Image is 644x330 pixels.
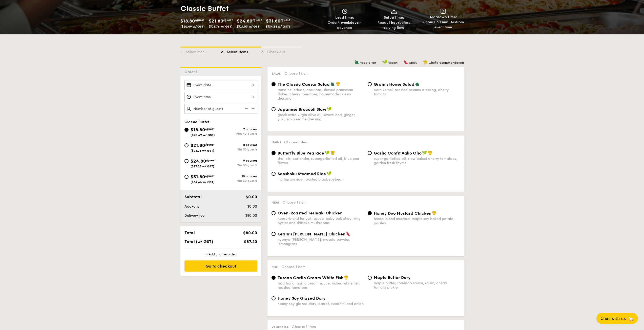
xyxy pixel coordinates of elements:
[336,82,340,86] img: icon-chef-hat.a58ddaea.svg
[272,265,278,269] span: Fish
[409,61,417,64] span: Spicy
[209,25,233,28] span: ($23.76 w/ GST)
[184,252,257,256] div: + Add another order
[322,20,367,30] div: Order in advance
[252,18,262,22] span: /guest
[221,163,257,167] div: Min 30 guests
[191,165,214,168] span: ($27.03 w/ GST)
[421,20,466,30] div: from event time
[325,150,330,155] img: icon-vegan.f8ff3823.svg
[191,158,206,164] span: $24.80
[184,92,257,102] input: Event time
[374,82,414,87] span: Grain's House Salad
[191,127,205,133] span: $18.80
[272,325,289,329] span: Vegetable
[221,127,257,131] div: 7 courses
[429,61,464,64] span: Chef's recommendation
[338,20,358,25] strong: 4 weekdays
[326,171,331,176] img: icon-vegan.f8ff3823.svg
[184,204,199,209] span: Add-ons
[184,128,189,132] input: $18.80/guest($20.49 w/ GST)7 coursesMin 40 guests
[368,82,372,86] input: Grain's House Saladcorn kernel, roasted sesame dressing, cherry tomato
[272,172,276,176] input: Sanshoku Steamed Ricemultigrain rice, roasted black soybean
[184,239,213,244] span: Total (w/ GST)
[243,230,257,235] span: $80.00
[272,141,281,144] span: Mains
[374,88,460,96] div: corn kernel, roasted sesame dressing, cherry tomato
[221,174,257,178] div: 10 courses
[184,260,257,272] div: Go to checkout
[261,48,302,55] div: 3 - Check out
[374,281,460,290] div: maple butter, romesco sauce, raisin, cherry tomato pickle
[237,25,261,28] span: ($27.03 w/ GST)
[195,18,204,22] span: /guest
[278,107,326,112] span: Japanese Broccoli Slaw
[180,25,205,28] span: ($20.49 w/ GST)
[384,15,404,20] span: Setup time:
[388,61,398,64] span: Vegan
[368,211,372,215] input: Honey Duo Mustard Chickenhouse-blend mustard, maple soy baked potato, parsley
[355,60,359,64] img: icon-vegetarian.fe4039eb.svg
[206,159,216,162] span: /guest
[382,60,387,64] img: icon-vegan.f8ff3823.svg
[205,143,215,146] span: /guest
[278,113,364,121] div: greek extra virgin olive oil, kizami nori, ginger, yuzu soy-sesame dressing
[205,127,215,131] span: /guest
[272,211,276,215] input: Oven-Roasted Teriyaki Chickenhouse-blend teriyaki sauce, baby bok choy, king oyster and shiitake ...
[600,316,626,321] span: Chat with us
[191,143,205,148] span: $21.80
[272,151,276,155] input: Butterfly Blue Pea Riceshallots, coriander, supergarlicfied oil, blue pea flower
[184,143,189,147] input: $21.80/guest($23.76 w/ GST)8 coursesMin 30 guests
[184,175,189,179] input: $31.80/guest($34.66 w/ GST)10 coursesMin 30 guests
[278,177,364,182] div: multigrain rice, roasted black soybean
[278,88,364,101] div: romaine lettuce, croutons, shaved parmesan flakes, cherry tomatoes, housemade caesar dressing
[191,174,205,180] span: $31.80
[404,60,408,64] img: icon-spicy.37a8142b.svg
[180,48,221,55] div: 1 - Select menu
[628,316,634,321] span: 🦙
[223,18,233,22] span: /guest
[184,120,210,124] span: Classic Buffet
[388,20,399,25] strong: 1 hour
[596,313,638,324] button: Chat with us🦙
[272,72,281,75] span: Salad
[282,200,306,205] span: Choose 1 item
[278,237,364,246] div: nyonya [PERSON_NAME], masala powder, lemongrass
[237,18,252,24] span: $24.80
[368,276,372,280] input: Maple Butter Dorymaple butter, romesco sauce, raisin, cherry tomato pickle
[415,82,420,86] img: icon-vegetarian.fe4039eb.svg
[184,80,257,90] input: Event date
[250,104,257,114] img: icon-add.58712e84.svg
[205,174,215,178] span: /guest
[292,325,316,329] span: Choose 1 item
[278,275,343,280] span: Tuscan Garlic Cream White Fish
[278,171,326,176] span: Sanshoku Steamed Rice
[278,302,364,306] div: honey soy glazed dory, carrot, zucchini and onion
[368,151,372,155] input: Garlic Confit Aglio Oliosuper garlicfied oil, slow baked cherry tomatoes, garden fresh thyme
[242,104,250,114] img: icon-reduce.1d2dbef1.svg
[278,296,326,301] span: Honey Soy Glazed Dory
[191,149,214,152] span: ($23.76 w/ GST)
[284,71,308,76] span: Choose 1 item
[371,20,417,30] div: Ready before serving time
[247,204,257,209] span: $0.00
[180,18,195,24] span: $18.80
[184,213,204,218] span: Delivery fee
[191,180,215,184] span: ($34.66 w/ GST)
[266,25,290,28] span: ($34.66 w/ GST)
[272,107,276,111] input: Japanese Broccoli Slawgreek extra virgin olive oil, kizami nori, ginger, yuzu soy-sesame dressing
[272,232,276,236] input: Grain's [PERSON_NAME] Chickennyonya [PERSON_NAME], masala powder, lemongrass
[221,179,257,183] div: Min 30 guests
[191,133,215,137] span: ($20.49 w/ GST)
[209,18,223,24] span: $21.80
[374,151,422,156] span: Garlic Confit Aglio Olio
[335,15,354,20] span: Lead time:
[374,217,460,225] div: house-blend mustard, maple soy baked potato, parsley
[422,150,427,155] img: icon-vegan.f8ff3823.svg
[341,9,348,14] img: icon-clock.2db775ea.svg
[344,275,348,280] img: icon-chef-hat.a58ddaea.svg
[278,211,343,215] span: Oven-Roasted Teriyaki Chicken
[245,213,257,218] span: $80.00
[278,157,364,165] div: shallots, coriander, supergarlicfied oil, blue pea flower
[432,211,437,215] img: icon-chef-hat.a58ddaea.svg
